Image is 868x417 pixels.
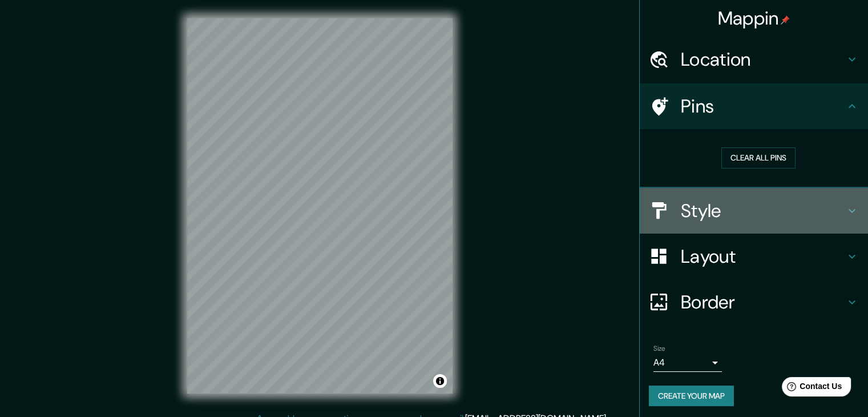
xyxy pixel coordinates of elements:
div: Border [640,279,868,325]
h4: Border [681,291,845,314]
div: A4 [653,354,722,372]
h4: Location [681,48,845,71]
img: pin-icon.png [781,15,790,25]
button: Toggle attribution [433,374,447,388]
div: Pins [640,83,868,129]
div: Layout [640,234,868,279]
h4: Layout [681,245,845,268]
button: Create your map [649,386,734,407]
button: Clear all pins [721,147,796,169]
div: Style [640,188,868,234]
h4: Mappin [718,7,790,30]
canvas: Map [187,18,453,394]
iframe: Help widget launcher [766,372,855,404]
h4: Pins [681,95,845,118]
div: Location [640,37,868,82]
label: Size [653,343,665,353]
h4: Style [681,199,845,222]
